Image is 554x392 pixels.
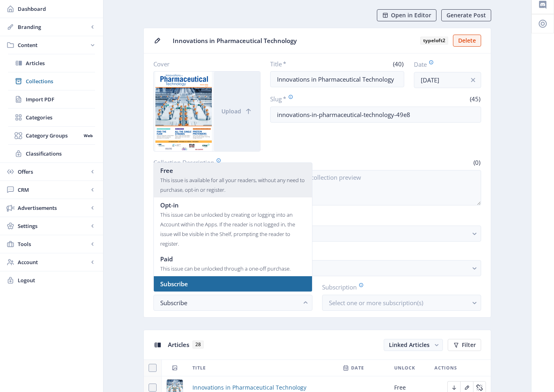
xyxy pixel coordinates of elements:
nb-badge: Web [81,131,95,140]
span: (45) [469,95,481,103]
button: Open in Editor [377,9,436,21]
span: Branding [18,23,89,31]
button: Filter [448,339,481,351]
span: Generate Post [447,12,486,18]
span: Select one or more subscription(s) [329,299,423,307]
span: Classifications [26,150,95,158]
span: Logout [18,276,97,284]
span: Innovations in Pharmaceutical Technology [173,37,414,45]
span: Opt-in [160,200,179,210]
span: Dashboard [18,5,97,13]
button: Select one or more subscription(s) [322,295,481,311]
span: CRM [18,186,89,194]
span: Collections [26,77,95,85]
a: Category GroupsWeb [8,127,95,144]
span: Filter [462,342,476,348]
span: Paid [160,254,173,264]
label: Date [414,60,475,69]
b: typeloft2 [420,37,448,45]
span: Actions [434,363,457,373]
span: Upload [221,108,241,115]
button: Subscribe [153,295,312,311]
nb-icon: info [469,76,477,84]
span: Categories [26,113,95,121]
span: Settings [18,222,89,230]
span: Date [351,363,364,373]
span: Subscribe [160,279,188,289]
button: Delete [453,35,481,47]
span: Import PDF [26,95,95,103]
label: Title [270,60,334,68]
a: Categories [8,109,95,126]
span: Category Groups [26,131,81,140]
span: (40) [392,60,404,68]
input: Publishing Date [414,72,481,88]
span: Unlock [394,363,415,373]
label: Subscription [322,283,475,291]
button: Generate Post [441,9,491,21]
span: Tools [18,240,89,248]
button: info [465,72,481,88]
span: Articles [26,59,95,67]
div: Subscribe [160,298,299,308]
a: Import PDF [8,90,95,108]
button: Choose Categories [153,226,481,242]
div: This issue is available for all your readers, without any need to purchase, opt-in or register. [160,175,306,195]
label: Categories [153,213,475,222]
span: 28 [192,341,204,349]
label: Slug [270,94,372,103]
button: Upload [214,72,260,151]
span: Offers [18,168,89,176]
span: Content [18,41,89,49]
label: Cover [153,60,254,68]
button: Linked Articles [384,339,443,351]
label: Classifications [153,248,475,257]
button: Choose Classifications [153,260,481,276]
a: Classifications [8,145,95,162]
a: Articles [8,54,95,72]
div: This issue will be unlocked if a reader has an active subscription, even if the publishing date i... [160,289,306,318]
span: (0) [472,158,481,166]
input: Type Collection Title ... [270,71,405,87]
span: Open in Editor [391,12,431,18]
span: Linked Articles [389,341,430,349]
div: This issue can be unlocked by creating or logging into an Account within the Apps. If the reader ... [160,210,306,248]
span: Account [18,258,89,266]
input: this-is-how-a-slug-looks-like [270,107,482,123]
label: Collection Description [153,158,314,167]
div: This issue can be unlocked through a one-off purchase. [160,264,291,273]
span: Articles [168,341,189,349]
span: Free [160,166,173,175]
a: Collections [8,72,95,90]
span: Title [192,363,206,373]
span: Advertisements [18,204,89,212]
